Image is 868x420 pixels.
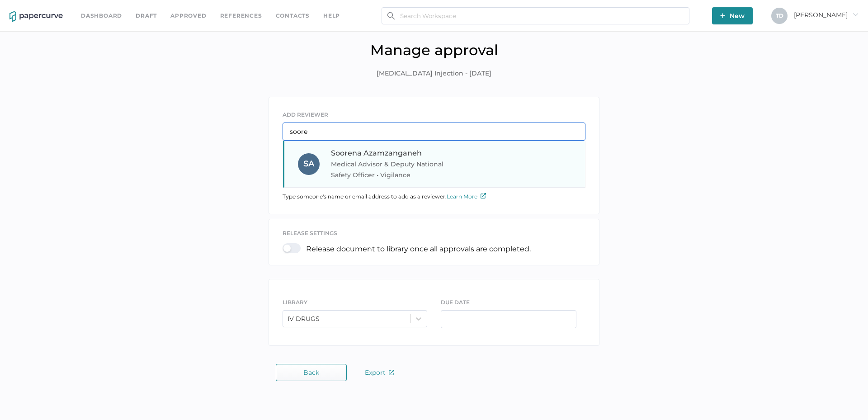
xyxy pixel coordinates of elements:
[276,364,347,381] button: Back
[136,11,157,21] a: Draft
[9,11,63,22] img: papercurve-logo-colour.7244d18c.svg
[776,12,783,19] span: T D
[382,7,689,24] input: Search Workspace
[7,41,861,59] h1: Manage approval
[283,193,486,200] span: Type someone's name or email address to add as a reviewer.
[365,368,394,377] span: Export
[389,370,394,375] img: external-link-icon.7ec190a1.svg
[794,11,859,19] span: [PERSON_NAME]
[481,193,486,198] img: external-link-icon.7ec190a1.svg
[447,193,486,200] a: Learn More
[323,11,340,21] div: help
[81,11,122,21] a: Dashboard
[220,11,262,21] a: References
[283,111,328,118] span: ADD REVIEWER
[720,13,725,18] img: plus-white.e19ec114.svg
[331,159,453,180] span: Medical Advisor & Deputy National Safety Officer • Vigilance
[306,245,531,253] p: Release document to library once all approvals are completed.
[276,11,310,21] a: Contacts
[283,299,307,306] span: LIBRARY
[288,315,320,323] div: IV DRUGS
[331,149,422,157] span: Soorena Azamzanganeh
[303,369,319,376] span: Back
[387,12,395,19] img: search.bf03fe8b.svg
[441,299,470,306] span: DUE DATE
[720,7,745,24] span: New
[283,123,585,141] input: Type a name or email
[712,7,753,24] button: New
[377,69,491,79] span: [MEDICAL_DATA] Injection - [DATE]
[170,11,206,21] a: Approved
[303,159,314,169] span: S A
[852,11,859,18] i: arrow_right
[283,230,337,236] span: release settings
[356,364,403,381] button: Export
